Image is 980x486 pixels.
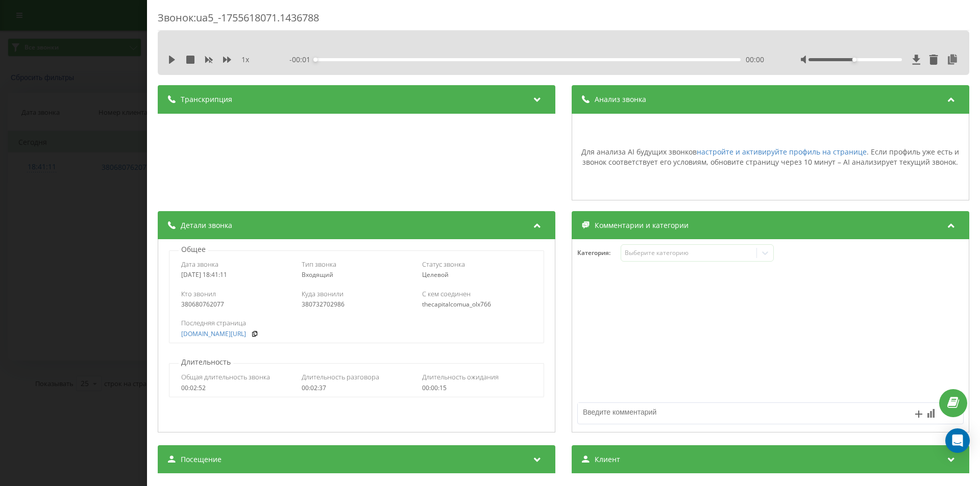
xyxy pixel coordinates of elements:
span: Целевой [422,270,449,279]
div: Accessibility label [852,58,856,62]
span: Клиент [595,454,620,465]
a: [DOMAIN_NAME][URL] [181,330,246,338]
span: С кем соединен [422,289,471,298]
a: настройте и активируйте профиль на странице [697,147,867,157]
h4: Категория : [577,249,621,257]
span: Детали звонка [181,220,232,231]
span: Анализ звонка [595,94,646,105]
span: Тип звонка [302,260,336,269]
div: 00:02:37 [302,385,411,392]
span: Длительность ожидания [422,372,499,381]
div: Выберите категорию [625,249,752,257]
p: Длительность [179,357,233,367]
span: 00:00 [746,55,764,65]
span: Последняя страница [181,318,246,327]
span: 1 x [241,55,249,65]
div: 00:02:52 [181,385,291,392]
div: 00:00:15 [422,385,532,392]
span: Куда звонили [302,289,344,298]
span: - 00:01 [289,55,315,65]
span: Длительность разговора [302,372,379,381]
div: thecapitalcomua_olx766 [422,301,532,308]
span: Комментарии и категории [595,220,689,231]
span: Кто звонил [181,289,216,298]
span: Входящий [302,270,333,279]
span: Статус звонка [422,260,465,269]
span: Общая длительность звонка [181,372,270,381]
span: Дата звонка [181,260,218,269]
div: 380732702986 [302,301,411,308]
div: Для анализа AI будущих звонков . Если профиль уже есть и звонок соответствует его условиям, обнов... [577,147,964,167]
div: [DATE] 18:41:11 [181,271,291,278]
p: Общее [179,244,208,254]
span: Транскрипция [181,94,232,105]
div: Звонок : ua5_-1755618071.1436788 [158,11,969,31]
div: Accessibility label [313,58,317,62]
div: 380680762077 [181,301,291,308]
div: Open Intercom Messenger [945,428,970,453]
span: Посещение [181,454,222,465]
